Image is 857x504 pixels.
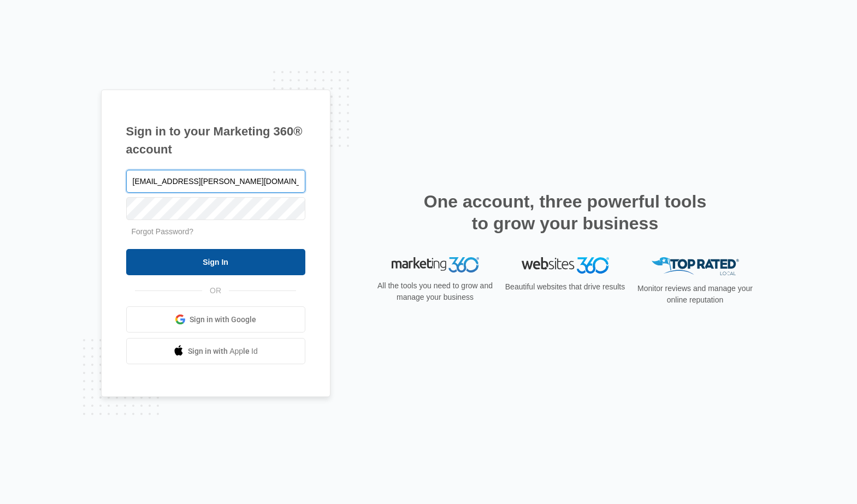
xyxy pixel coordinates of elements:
[126,170,305,193] input: Email
[634,283,756,306] p: Monitor reviews and manage your online reputation
[132,227,194,236] a: Forgot Password?
[126,338,305,364] a: Sign in with Apple Id
[190,314,256,325] span: Sign in with Google
[188,346,258,357] span: Sign in with Apple Id
[392,257,479,272] img: Marketing 360
[202,285,229,297] span: OR
[504,281,627,293] p: Beautiful websites that drive results
[126,249,305,275] input: Sign In
[421,191,710,234] h2: One account, three powerful tools to grow your business
[374,280,497,303] p: All the tools you need to grow and manage your business
[126,122,305,158] h1: Sign in to your Marketing 360® account
[522,257,609,273] img: Websites 360
[126,306,305,333] a: Sign in with Google
[652,257,739,275] img: Top Rated Local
